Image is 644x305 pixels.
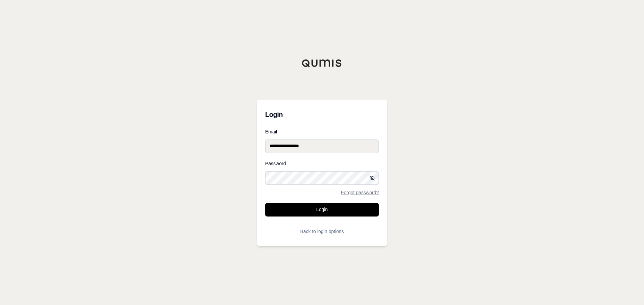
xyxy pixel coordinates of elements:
a: Forgot password? [341,190,379,195]
button: Login [265,203,379,217]
label: Password [265,161,379,166]
h3: Login [265,108,379,121]
img: Qumis [302,59,342,67]
button: Back to login options [265,225,379,238]
label: Email [265,129,379,134]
